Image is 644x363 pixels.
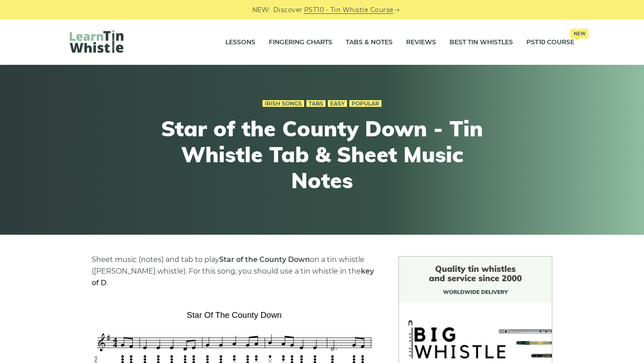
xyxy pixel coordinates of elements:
a: Reviews [406,31,436,54]
a: PST10 CourseNew [526,31,574,54]
h1: Star of the County Down - Tin Whistle Tab & Sheet Music Notes [157,116,487,193]
span: New [570,29,589,38]
strong: Star of the County Down [219,255,310,264]
a: Tabs & Notes [346,31,393,54]
a: Lessons [225,31,255,54]
a: Fingering Charts [269,31,332,54]
a: Irish Songs [263,100,304,107]
a: Easy [328,100,347,107]
a: Best Tin Whistles [449,31,513,54]
p: Sheet music (notes) and tab to play on a tin whistle ([PERSON_NAME] whistle). For this song, you ... [92,254,377,289]
img: LearnTinWhistle.com [70,30,123,53]
a: Tabs [306,100,326,107]
a: Popular [349,100,381,107]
